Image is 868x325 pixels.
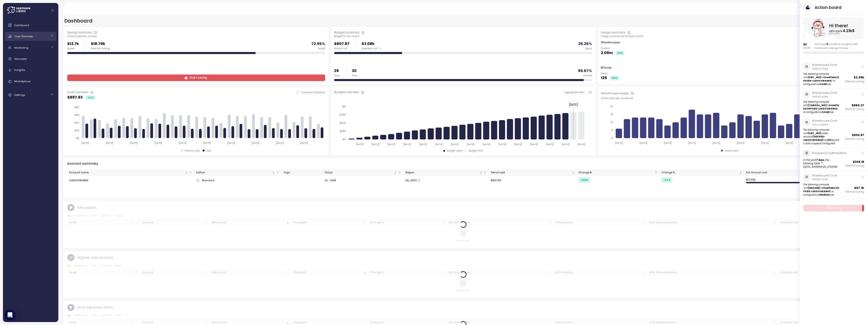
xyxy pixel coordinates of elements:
div: Saved [318,47,325,50]
div: -699 $ [578,177,590,183]
th: Est. Annual costNot sorted [744,169,859,176]
a: Discovery [5,54,57,63]
p: Potential saving [846,164,864,167]
div: Not sorted [655,171,658,174]
span: Start saving [190,75,207,81]
a: Start saving [67,74,325,81]
tspan: [DATE] [435,143,443,146]
span: Insights [14,68,25,72]
td: LUDEOVIRGINIA [67,176,195,185]
span: Settings [14,93,25,97]
div: Cost overview [67,90,88,94]
p: $ 338.18 [853,160,864,164]
tspan: 10 [610,121,613,124]
p: Auto suspend [812,123,838,126]
th: RegionNot sorted [404,169,489,176]
p: 72.95 % [311,41,325,47]
tspan: [DATE] [530,143,538,146]
p: $ 97.15 [854,186,864,190]
a: Frequency optimizationIn the past7 days, the following table **(DATA_WAREHOUSE_STAGING$338.18Pote... [800,148,868,171]
tspan: [DATE] [372,143,379,146]
div: Active users [725,149,739,152]
div: -44 % [661,177,672,183]
p: Warehouse Conf. [812,119,838,123]
tspan: 4.23k $ [843,28,855,33]
tspan: [DATE] [578,143,585,146]
p: In the past , the following table **(DATA_WAREHOUSE_STAGING [804,158,840,169]
span: Expected cost [362,47,377,50]
tspan: 0 [611,137,613,140]
tspan: [DATE] [562,143,570,146]
p: $ 830.87 [852,133,864,137]
text: [DATE] [569,103,578,107]
div: We have low effort insights with maximum savings for you [814,42,864,50]
p: Frequency optimization [812,151,847,155]
span: Aggregated view [564,91,586,94]
p: Potential saving [846,137,864,141]
tspan: [DATE] [419,143,427,146]
th: Account nameNot sorted [67,169,195,176]
span: Cost Overview [14,35,33,38]
strong: HEPXIEK-LUDEOVIRGINIA [804,76,839,82]
div: Edition [196,171,271,175]
th: CloudNot sorted [323,169,404,176]
a: Warehouse Conf.Vertical scaleThe following compute unit(TABLEAU_WH)inSnowflake(HEPXIEK-LUDEOVIRGI... [800,88,868,116]
strong: (TABLEAU_WH) [808,104,827,107]
tspan: [DATE] [482,143,490,146]
p: Vertical scale [812,178,838,181]
p: Saved [804,46,811,50]
div: Not sorted [739,171,742,174]
tspan: [DATE] [228,141,236,144]
tspan: [DATE] [466,143,474,146]
tspan: [DATE] [403,143,411,146]
p: 125 [601,75,607,81]
tspan: [DATE] [664,141,672,144]
tspan: [DATE] [688,141,696,144]
div: Cost [206,149,211,152]
a: Warehouse Conf.Auto suspendThe following compute unit(DBT_WH)under account(HEPXIEK-LUDEOVIRGINIA)... [800,116,868,148]
div: Days [334,74,340,77]
a: Marketplace [5,77,57,86]
p: Compare to previous [301,91,325,94]
strong: (MEDIUM) [808,186,820,189]
div: Saving summary [67,30,92,35]
p: Views [601,72,619,75]
tspan: [DATE] [356,143,364,146]
tspan: $40 [74,121,79,124]
p: Queries [601,47,624,50]
div: Est. Annual cost [746,171,853,175]
span: Discovery [14,57,27,61]
tspan: $80 [74,106,79,109]
span: Monitoring [14,46,28,50]
p: $ 890.27 [852,103,864,108]
tspan: [DATE] [761,141,769,144]
p: 29 [334,68,340,74]
a: Monitoring [5,43,57,52]
p: $3.08k [362,41,381,47]
p: 2.09m [601,50,613,56]
strong: (DBT_WH) [808,132,821,135]
tspan: [DATE] [81,141,89,144]
strong: HEPXIEK-LUDEOVIRGINIA [804,186,839,193]
div: Warehouse usage [601,91,629,96]
h3: Action board [815,5,841,10]
tspan: [DATE] [546,143,554,146]
tspan: [DATE] [498,143,506,146]
tspan: [DATE] [203,141,211,144]
p: The following compute unit in ( ) is configured as size [804,183,840,196]
div: +10 % [616,51,624,55]
tspan: $20 [75,129,79,132]
div: Actual cost [334,47,350,50]
div: Not sorted [572,171,575,174]
strong: 7 days [816,159,824,161]
tspan: [DATE] [276,141,284,144]
strong: 60 [828,139,831,141]
text: Annually [830,32,840,35]
div: Usage summary [601,30,626,35]
tspan: [DATE] [713,141,721,144]
p: $ 0 [804,43,811,46]
div: Potential saving [91,47,110,50]
tspan: [DATE] [786,141,794,144]
td: US_EAST_1 [404,176,489,185]
p: The following compute unit under account has seconds auto suspend configured [804,128,840,145]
